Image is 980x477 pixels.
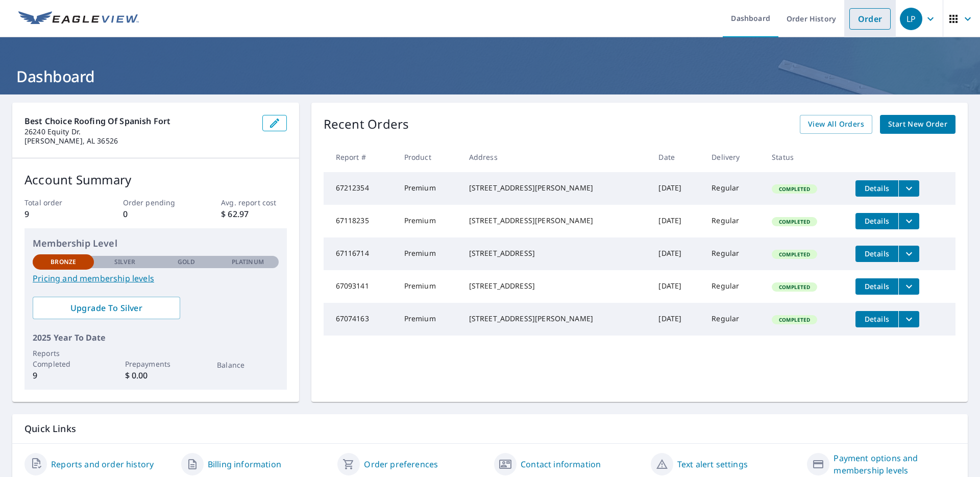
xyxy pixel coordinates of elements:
[324,142,396,172] th: Report #
[396,205,461,237] td: Premium
[880,115,955,134] a: Start New Order
[469,216,643,226] div: [STREET_ADDRESS][PERSON_NAME]
[773,283,816,291] span: Completed
[834,452,955,476] a: Payment options and membership levels
[888,118,947,131] span: Start New Order
[324,205,396,237] td: 67118235
[862,216,892,226] span: Details
[123,197,188,208] p: Order pending
[898,311,919,327] button: filesDropdownBtn-67074163
[703,303,764,336] td: Regular
[469,281,643,291] div: [STREET_ADDRESS]
[12,66,968,87] h1: Dashboard
[703,270,764,303] td: Regular
[862,183,892,193] span: Details
[898,246,919,262] button: filesDropdownBtn-67116714
[33,272,279,284] a: Pricing and membership levels
[650,172,703,205] td: [DATE]
[461,142,651,172] th: Address
[125,369,186,381] p: $ 0.00
[650,270,703,303] td: [DATE]
[33,348,94,369] p: Reports Completed
[221,208,286,220] p: $ 62.97
[855,213,898,229] button: detailsBtn-67118235
[650,142,703,172] th: Date
[773,218,816,225] span: Completed
[24,197,90,208] p: Total order
[862,314,892,324] span: Details
[521,458,601,470] a: Contact information
[773,251,816,258] span: Completed
[208,458,281,470] a: Billing information
[469,248,643,258] div: [STREET_ADDRESS]
[123,208,188,220] p: 0
[898,278,919,295] button: filesDropdownBtn-67093141
[33,236,279,250] p: Membership Level
[232,257,264,267] p: Platinum
[41,302,172,314] span: Upgrade To Silver
[808,118,864,131] span: View All Orders
[324,237,396,270] td: 67116714
[364,458,438,470] a: Order preferences
[324,303,396,336] td: 67074163
[24,136,254,146] p: [PERSON_NAME], AL 36526
[125,359,186,369] p: Prepayments
[703,205,764,237] td: Regular
[703,237,764,270] td: Regular
[650,237,703,270] td: [DATE]
[114,257,136,267] p: Silver
[650,303,703,336] td: [DATE]
[855,311,898,327] button: detailsBtn-67074163
[773,185,816,193] span: Completed
[849,8,891,30] a: Order
[900,8,922,30] div: LP
[855,180,898,197] button: detailsBtn-67212354
[51,458,154,470] a: Reports and order history
[396,237,461,270] td: Premium
[396,303,461,336] td: Premium
[396,172,461,205] td: Premium
[24,422,955,435] p: Quick Links
[24,115,254,127] p: Best Choice Roofing Of Spanish Fort
[677,458,748,470] a: Text alert settings
[33,331,279,344] p: 2025 Year To Date
[773,316,816,323] span: Completed
[396,270,461,303] td: Premium
[862,249,892,258] span: Details
[855,246,898,262] button: detailsBtn-67116714
[324,115,409,134] p: Recent Orders
[855,278,898,295] button: detailsBtn-67093141
[703,172,764,205] td: Regular
[898,180,919,197] button: filesDropdownBtn-67212354
[469,183,643,193] div: [STREET_ADDRESS][PERSON_NAME]
[217,360,278,370] p: Balance
[650,205,703,237] td: [DATE]
[24,127,254,136] p: 26240 Equity Dr.
[18,11,139,27] img: EV Logo
[396,142,461,172] th: Product
[898,213,919,229] button: filesDropdownBtn-67118235
[800,115,872,134] a: View All Orders
[221,197,286,208] p: Avg. report cost
[324,270,396,303] td: 67093141
[51,257,76,267] p: Bronze
[24,208,90,220] p: 9
[764,142,847,172] th: Status
[469,314,643,324] div: [STREET_ADDRESS][PERSON_NAME]
[24,171,287,189] p: Account Summary
[33,369,94,381] p: 9
[324,172,396,205] td: 67212354
[178,257,195,267] p: Gold
[33,297,180,319] a: Upgrade To Silver
[703,142,764,172] th: Delivery
[862,281,892,291] span: Details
